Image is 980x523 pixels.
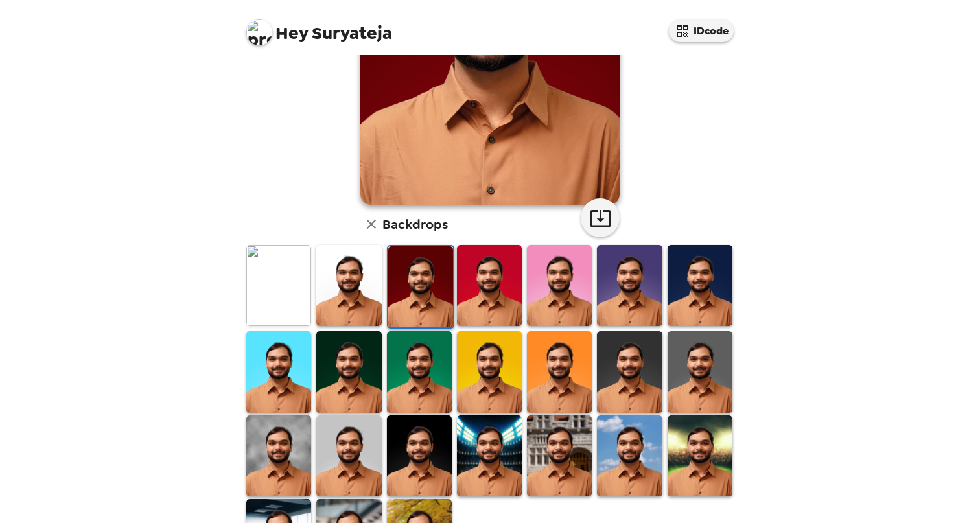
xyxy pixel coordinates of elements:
button: IDcode [669,19,734,42]
img: Original [246,245,311,326]
span: Hey [275,21,308,45]
span: Suryateja [246,13,392,42]
img: profile pic [246,19,272,45]
h6: Backdrops [382,214,448,235]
